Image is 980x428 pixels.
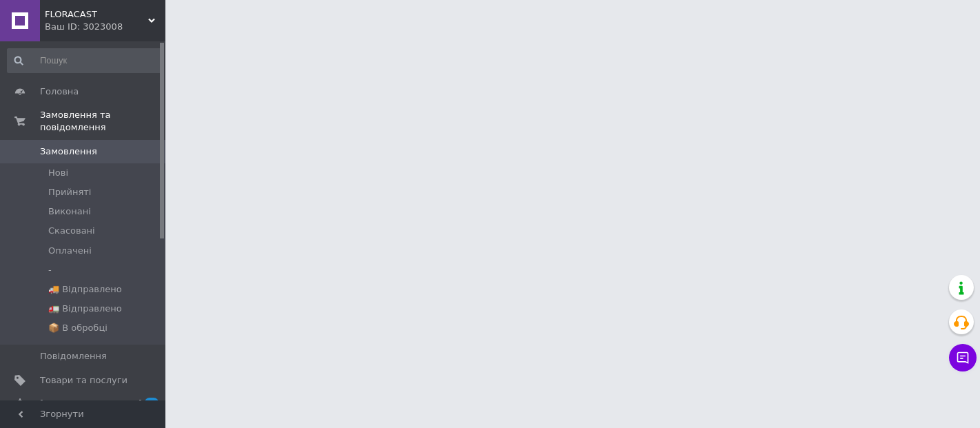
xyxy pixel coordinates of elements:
[7,48,163,73] input: Пошук
[40,85,79,98] span: Головна
[40,109,165,134] span: Замовлення та повідомлення
[949,344,977,371] button: Чат з покупцем
[45,8,148,21] span: FLORACAST
[40,350,107,363] span: Повідомлення
[48,245,92,257] span: Оплачені
[145,398,159,409] span: 1
[48,225,95,237] span: Скасовані
[45,21,165,33] div: Ваш ID: 3023008
[48,322,108,334] span: 📦 В обробці
[40,374,127,387] span: Товари та послуги
[40,145,97,158] span: Замовлення
[48,303,122,315] span: 🚛 Відправлено
[48,205,91,218] span: Виконані
[48,283,122,296] span: 🚚 Відправлено
[48,264,52,276] span: -
[48,167,68,179] span: Нові
[48,186,91,198] span: Прийняті
[40,398,142,410] span: [DEMOGRAPHIC_DATA]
